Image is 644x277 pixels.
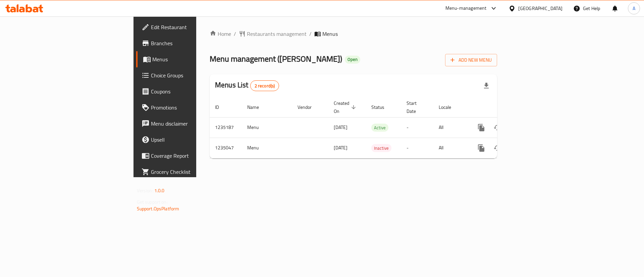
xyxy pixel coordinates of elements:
[151,87,236,95] span: Coupons
[518,5,562,12] div: [GEOGRAPHIC_DATA]
[137,204,179,213] a: Support.OpsPlatform
[371,124,388,132] div: Active
[371,144,391,152] span: Inactive
[151,71,236,79] span: Choice Groups
[136,132,241,148] a: Upsell
[136,51,241,67] a: Menus
[151,23,236,31] span: Edit Restaurant
[137,198,168,206] span: Get support on:
[473,140,489,156] button: more
[136,148,241,164] a: Coverage Report
[210,97,543,158] table: enhanced table
[247,103,268,111] span: Name
[298,103,320,111] span: Vendor
[154,186,165,195] span: 1.0.0
[433,138,468,158] td: All
[478,78,494,94] div: Export file
[136,116,241,132] a: Menu disclaimer
[633,5,635,12] span: A
[251,83,279,89] span: 2 record(s)
[445,4,487,12] div: Menu-management
[136,35,241,51] a: Branches
[345,56,360,64] div: Open
[151,168,236,176] span: Grocery Checklist
[210,51,342,66] span: Menu management ( [PERSON_NAME] )
[309,30,312,38] li: /
[136,164,241,180] a: Grocery Checklist
[371,103,393,111] span: Status
[215,103,228,111] span: ID
[371,124,388,132] span: Active
[489,120,505,136] button: Change Status
[136,99,241,116] a: Promotions
[136,83,241,99] a: Coupons
[401,117,433,138] td: -
[151,136,236,144] span: Upsell
[334,123,347,132] span: [DATE]
[450,56,492,64] span: Add New Menu
[401,138,433,158] td: -
[136,67,241,83] a: Choice Groups
[151,39,236,47] span: Branches
[151,103,236,112] span: Promotions
[468,97,543,118] th: Actions
[433,117,468,138] td: All
[152,55,236,63] span: Menus
[151,120,236,128] span: Menu disclaimer
[136,19,241,35] a: Edit Restaurant
[334,99,358,115] span: Created On
[239,30,307,38] a: Restaurants management
[210,30,497,38] nav: breadcrumb
[489,140,505,156] button: Change Status
[242,117,292,138] td: Menu
[445,54,497,66] button: Add New Menu
[334,143,347,152] span: [DATE]
[439,103,460,111] span: Locale
[247,30,307,38] span: Restaurants management
[473,120,489,136] button: more
[407,99,425,115] span: Start Date
[215,80,279,91] h2: Menus List
[345,57,360,62] span: Open
[151,152,236,160] span: Coverage Report
[137,186,153,195] span: Version:
[242,138,292,158] td: Menu
[371,144,391,152] div: Inactive
[322,30,338,38] span: Menus
[250,80,279,91] div: Total records count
